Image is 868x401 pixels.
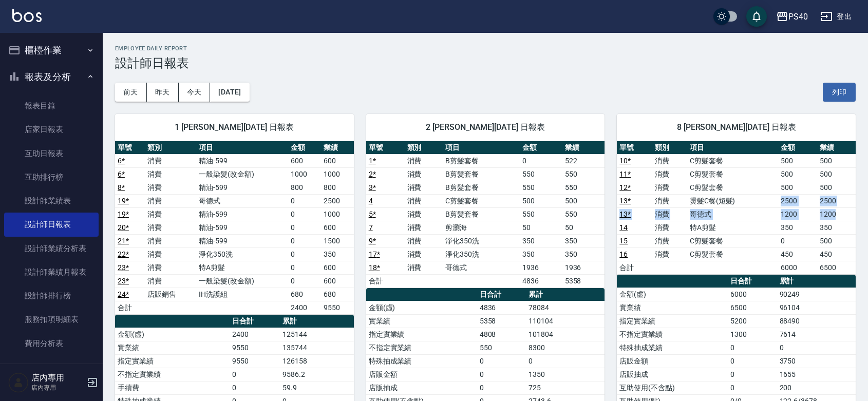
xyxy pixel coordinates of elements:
td: 1000 [321,207,354,221]
td: 店販抽成 [617,368,728,381]
td: 不指定實業績 [366,341,477,354]
button: 櫃檯作業 [4,37,99,64]
td: 特殊抽成業績 [617,341,728,354]
td: 0 [520,154,562,167]
a: 報表目錄 [4,94,99,118]
td: 550 [477,341,526,354]
td: 1300 [728,328,777,341]
td: 消費 [652,194,687,207]
td: 3750 [777,354,856,368]
td: 450 [817,247,856,261]
td: 哥德式 [443,261,520,274]
td: 消費 [652,154,687,167]
td: 消費 [652,207,687,221]
td: 哥德式 [196,194,288,207]
td: 淨化350洗 [443,234,520,247]
h2: Employee Daily Report [115,45,856,52]
td: 消費 [145,261,196,274]
td: 125144 [280,328,353,341]
td: 9586.2 [280,368,353,381]
td: IH洗護組 [196,288,288,301]
td: 消費 [405,221,443,234]
th: 日合計 [477,288,526,301]
td: 消費 [405,234,443,247]
td: 哥德式 [687,207,779,221]
td: B剪髮套餐 [443,167,520,181]
td: 50 [562,221,605,234]
div: PS40 [788,10,808,23]
td: 600 [288,154,321,167]
td: 消費 [652,247,687,261]
td: 101804 [526,328,605,341]
button: PS40 [772,6,812,27]
td: 消費 [145,154,196,167]
td: 500 [817,181,856,194]
span: 8 [PERSON_NAME][DATE] 日報表 [629,122,843,132]
td: 5358 [562,274,605,288]
td: 350 [562,234,605,247]
td: 78084 [526,301,605,314]
th: 業績 [321,141,354,155]
td: 店販金額 [617,354,728,368]
a: 設計師業績月報表 [4,260,99,284]
td: 指定實業績 [366,328,477,341]
td: 0 [230,381,280,394]
td: 200 [777,381,856,394]
td: 剪瀏海 [443,221,520,234]
td: 450 [778,247,817,261]
td: 800 [321,181,354,194]
td: 500 [520,194,562,207]
td: 金額(虛) [366,301,477,314]
td: 1200 [817,207,856,221]
span: 2 [PERSON_NAME][DATE] 日報表 [379,122,593,132]
td: 1500 [321,234,354,247]
h3: 設計師日報表 [115,56,856,70]
td: 350 [520,247,562,261]
td: C剪髮套餐 [687,154,779,167]
th: 累計 [777,275,856,288]
td: 0 [288,247,321,261]
td: 1200 [778,207,817,221]
td: 精油-599 [196,234,288,247]
td: 550 [562,167,605,181]
a: 設計師業績表 [4,189,99,213]
td: 4836 [520,274,562,288]
td: 800 [288,181,321,194]
td: 指定實業績 [617,314,728,328]
td: 2500 [778,194,817,207]
td: 2400 [288,301,321,314]
td: 消費 [652,181,687,194]
td: 0 [477,354,526,368]
td: 消費 [652,167,687,181]
a: 設計師業績分析表 [4,237,99,260]
td: 精油-599 [196,207,288,221]
a: 4 [369,197,373,205]
a: 設計師排行榜 [4,284,99,308]
td: 9550 [230,354,280,368]
th: 日合計 [728,275,777,288]
button: 前天 [115,83,147,102]
td: C剪髮套餐 [687,181,779,194]
h5: 店內專用 [31,373,84,383]
td: 2500 [321,194,354,207]
td: 實業績 [115,341,230,354]
td: 合計 [366,274,405,288]
th: 單號 [366,141,405,155]
td: 0 [288,274,321,288]
a: 店家日報表 [4,118,99,141]
td: 88490 [777,314,856,328]
td: 合計 [617,261,652,274]
td: 0 [728,368,777,381]
td: 不指定實業績 [617,328,728,341]
td: 1350 [526,368,605,381]
th: 項目 [687,141,779,155]
td: 消費 [405,194,443,207]
td: 指定實業績 [115,354,230,368]
td: 淨化350洗 [443,247,520,261]
a: 15 [619,237,628,245]
td: 消費 [145,181,196,194]
th: 金額 [778,141,817,155]
td: 一般染髮(改金額) [196,167,288,181]
th: 項目 [443,141,520,155]
button: 昨天 [147,83,179,102]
